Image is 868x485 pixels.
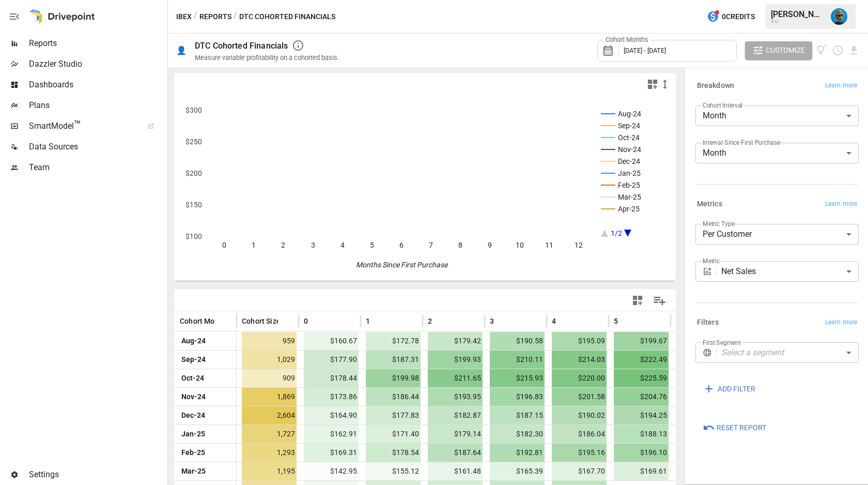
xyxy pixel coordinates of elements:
[194,10,197,23] div: /
[304,369,359,387] span: $178.44
[695,143,859,163] div: Month
[175,95,668,281] svg: A chart.
[825,199,857,209] span: Learn more
[552,444,607,462] span: $195.16
[366,444,421,462] span: $178.54
[176,46,187,55] div: 👤
[428,406,483,425] span: $182.87
[242,316,281,326] span: Cohort Size
[490,351,545,369] span: $210.11
[495,314,509,328] button: Sort
[618,122,640,130] text: Sep-24
[816,41,828,60] button: View documentation
[366,351,421,369] span: $187.31
[199,10,231,23] button: Reports
[832,44,844,56] button: Schedule report
[304,316,308,326] span: 0
[545,241,553,249] text: 11
[618,181,640,189] text: Feb-25
[195,54,339,62] div: Measure variable profitability on a cohorted basis.
[703,219,735,228] label: Metric Type
[428,425,483,443] span: $179.14
[195,41,288,51] div: DTC Cohorted Financials
[618,110,641,118] text: Aug-24
[428,444,483,462] span: $187.64
[222,241,226,249] text: 0
[428,351,483,369] span: $199.93
[185,138,202,146] text: $250
[242,462,297,480] span: 1,195
[697,80,734,92] h6: Breakdown
[356,261,448,269] text: Months Since First Purchase
[618,145,641,154] text: Nov-24
[516,241,524,249] text: 10
[180,351,207,369] span: Sep-24
[614,444,669,462] span: $196.10
[340,241,345,249] text: 4
[552,425,607,443] span: $186.04
[648,289,671,312] button: Manage Columns
[428,369,483,387] span: $211.65
[304,444,359,462] span: $169.31
[180,332,207,350] span: Aug-24
[552,351,607,369] span: $214.03
[29,58,165,70] span: Dazzler Studio
[614,425,669,443] span: $188.13
[557,314,571,328] button: Sort
[722,10,755,23] span: 0 Credits
[618,205,640,213] text: Apr-25
[366,406,421,425] span: $177.83
[185,201,202,209] text: $150
[771,9,825,19] div: [PERSON_NAME]
[490,316,494,326] span: 3
[848,44,860,56] button: Download report
[366,388,421,406] span: $186.44
[176,10,192,23] button: Ibex
[428,332,483,350] span: $179.42
[180,444,207,462] span: Feb-25
[831,8,847,25] img: Lance Quejada
[721,261,859,282] div: Net Sales
[624,47,666,54] span: [DATE] - [DATE]
[180,388,207,406] span: Nov-24
[304,388,359,406] span: $173.86
[703,138,780,147] label: Interval Since First Purchase
[614,462,669,480] span: $169.61
[718,383,755,396] span: ADD FILTER
[371,314,385,328] button: Sort
[242,388,297,406] span: 1,869
[366,425,421,443] span: $171.40
[695,224,859,245] div: Per Customer
[216,314,231,328] button: Sort
[614,388,669,406] span: $204.76
[490,444,545,462] span: $192.81
[234,10,237,23] div: /
[490,462,545,480] span: $165.39
[242,406,297,425] span: 2,604
[614,369,669,387] span: $225.59
[180,425,207,443] span: Jan-25
[180,462,207,480] span: Mar-25
[185,232,202,240] text: $100
[29,99,165,112] span: Plans
[552,462,607,480] span: $167.70
[428,388,483,406] span: $193.95
[180,316,226,326] span: Cohort Month
[458,241,462,249] text: 8
[366,369,421,387] span: $199.98
[281,241,285,249] text: 2
[309,314,323,328] button: Sort
[370,241,374,249] text: 5
[695,419,773,437] button: Reset Report
[697,199,722,210] h6: Metrics
[242,444,297,462] span: 1,293
[618,169,641,177] text: Jan-25
[552,332,607,350] span: $195.09
[771,19,825,24] div: Ibex
[552,369,607,387] span: $220.00
[618,133,640,142] text: Oct-24
[304,351,359,369] span: $177.90
[399,241,404,249] text: 6
[825,317,857,328] span: Learn more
